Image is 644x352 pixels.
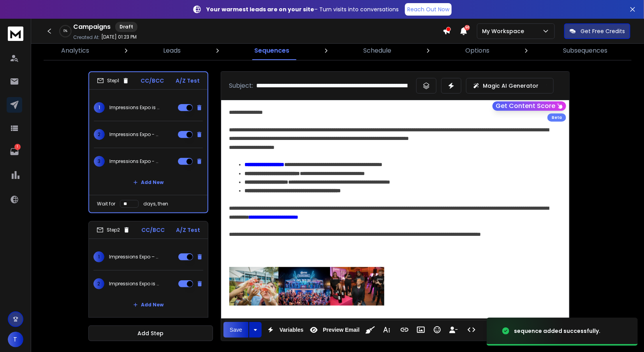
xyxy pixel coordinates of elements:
[109,104,159,111] p: Impressions Expo is around the corner-Elevate your Booth Experience
[73,34,100,41] p: Created At:
[101,34,137,40] p: [DATE] 01:23 PM
[465,25,470,30] span: 50
[263,322,305,338] button: Variables
[176,77,200,85] p: A/Z Test
[581,27,625,35] p: Get Free Credits
[363,322,378,338] button: Clean HTML
[94,156,105,167] span: 3
[63,29,67,34] p: 0 %
[363,46,391,55] p: Schedule
[97,201,115,207] p: Wait for
[223,322,248,338] button: Save
[397,322,412,338] button: Insert Link (Ctrl+K)
[115,22,137,32] div: Draft
[229,267,385,306] img: Email%20banner%201-Events.png
[73,22,111,32] h1: Campaigns
[176,226,200,234] p: A/Z Test
[8,27,23,41] img: logo
[127,297,170,313] button: Add New
[88,71,208,213] li: Step1CC/BCCA/Z Test1Impressions Expo is around the corner-Elevate your Booth Experience2Impressio...
[93,278,104,289] span: 2
[407,5,449,13] p: Reach Out Now
[430,322,445,338] button: Emoticons
[61,46,89,55] p: Analytics
[405,3,452,16] a: Reach Out Now
[493,101,566,111] button: Get Content Score
[14,144,21,150] p: 1
[206,5,399,13] p: – Turn visits into conversations
[97,226,130,233] div: Step 2
[559,41,612,60] a: Subsequences
[109,254,159,260] p: Impressions Expo – Next Steps to Stand Out
[482,27,527,35] p: My Workspace
[97,77,129,84] div: Step 1
[379,322,394,338] button: More Text
[109,158,159,165] p: Impressions Expo - Booth-Exhibit Assistance
[483,82,538,90] p: Magic AI Generator
[250,41,294,60] a: Sequences
[321,327,361,333] span: Preview Email
[206,5,314,13] strong: Your warmest leads are on your site
[563,46,608,55] p: Subsequences
[93,251,104,262] span: 1
[464,322,479,338] button: Code View
[56,41,94,60] a: Analytics
[88,221,208,335] li: Step2CC/BCCA/Z Test1Impressions Expo – Next Steps to Stand Out2Impressions Expo is here! From Vis...
[461,41,494,60] a: Options
[109,131,159,138] p: Impressions Expo - We Turn Big Ideas into Buildable Realities
[94,129,105,140] span: 2
[88,325,213,341] button: Add Step
[141,226,165,234] p: CC/BCC
[8,332,23,347] button: T
[446,322,461,338] button: Insert Unsubscribe Link
[278,327,305,333] span: Variables
[359,41,396,60] a: Schedule
[141,77,164,85] p: CC/BCC
[547,113,566,122] div: Beta
[413,322,428,338] button: Insert Image (Ctrl+P)
[158,41,185,60] a: Leads
[127,175,170,190] button: Add New
[229,81,253,90] p: Subject:
[465,46,489,55] p: Options
[564,23,630,39] button: Get Free Credits
[109,281,159,287] p: Impressions Expo is here! From Vision to Reality—Without the Guesswork
[7,144,22,159] a: 1
[466,78,554,94] button: Magic AI Generator
[143,201,168,207] p: days, then
[514,327,600,335] div: sequence added successfully.
[306,322,361,338] button: Preview Email
[94,102,105,113] span: 1
[255,46,290,55] p: Sequences
[163,46,181,55] p: Leads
